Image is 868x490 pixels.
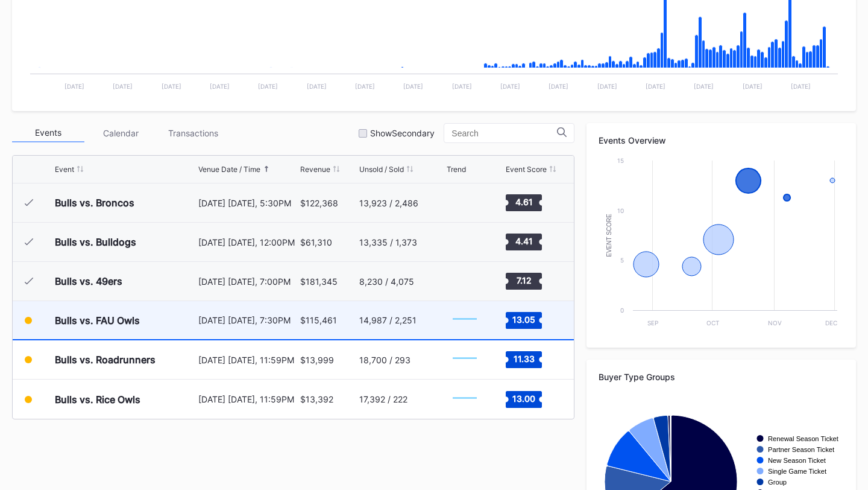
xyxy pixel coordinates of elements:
text: [DATE] [403,83,423,90]
text: 4.61 [515,197,533,207]
text: Partner Season Ticket [768,446,835,453]
div: $115,461 [300,315,337,325]
div: 13,335 / 1,373 [359,237,417,247]
div: Events [12,124,84,142]
text: [DATE] [258,83,278,90]
div: $13,392 [300,394,333,404]
text: [DATE] [355,83,375,90]
div: $61,310 [300,237,332,247]
svg: Chart title [599,154,843,336]
svg: Chart title [447,345,483,375]
text: [DATE] [210,83,230,90]
text: [DATE] [64,83,84,90]
div: Venue Date / Time [198,165,260,174]
text: 5 [620,256,624,264]
text: [DATE] [452,83,472,90]
text: Group [768,479,787,486]
div: Bulls vs. FAU Owls [55,314,140,326]
div: [DATE] [DATE], 12:00PM [198,237,297,247]
div: 17,392 / 222 [359,394,407,404]
text: [DATE] [646,83,665,90]
div: 14,987 / 2,251 [359,315,417,325]
text: 13.05 [512,314,535,324]
svg: Chart title [447,384,483,415]
text: [DATE] [500,83,520,90]
div: Unsold / Sold [359,165,404,174]
svg: Chart title [447,305,483,336]
text: Oct [706,319,719,326]
text: 0 [620,307,624,314]
div: Bulls vs. Rice Owls [55,393,140,406]
div: [DATE] [DATE], 11:59PM [198,355,297,365]
div: Bulls vs. Roadrunners [55,354,156,366]
svg: Chart title [447,266,483,296]
text: [DATE] [743,83,763,90]
div: Transactions [157,124,229,142]
div: Bulls vs. 49ers [55,275,122,287]
div: 13,923 / 2,486 [359,198,418,208]
div: $13,999 [300,355,334,365]
div: [DATE] [DATE], 7:00PM [198,276,297,287]
text: Renewal Season Ticket [768,435,839,442]
text: Dec [825,319,837,326]
div: Show Secondary [370,128,435,138]
div: Events Overview [599,135,844,145]
svg: Chart title [447,188,483,218]
div: [DATE] [DATE], 7:30PM [198,315,297,325]
div: Event Score [506,165,547,174]
input: Search [451,129,557,138]
text: 15 [617,157,624,164]
div: 8,230 / 4,075 [359,276,414,287]
div: $181,345 [300,276,338,287]
text: [DATE] [307,83,327,90]
text: New Season Ticket [768,457,826,464]
div: $122,368 [300,198,338,208]
div: Bulls vs. Broncos [55,197,134,209]
svg: Chart title [447,227,483,257]
div: Bulls vs. Bulldogs [55,236,136,248]
text: 10 [617,207,624,214]
text: [DATE] [694,83,714,90]
text: 11.33 [514,354,535,364]
text: [DATE] [791,83,811,90]
text: Event Score [606,214,612,257]
text: [DATE] [549,83,568,90]
div: Calendar [84,124,157,142]
div: 18,700 / 293 [359,355,410,365]
div: Buyer Type Groups [599,372,844,382]
text: [DATE] [113,83,133,90]
text: 13.00 [512,393,535,403]
text: Single Game Ticket [768,468,827,475]
div: Trend [447,165,466,174]
div: Revenue [300,165,330,174]
text: [DATE] [162,83,181,90]
text: Nov [768,319,782,326]
div: [DATE] [DATE], 5:30PM [198,198,297,208]
div: [DATE] [DATE], 11:59PM [198,394,297,404]
text: [DATE] [597,83,617,90]
div: Event [55,165,74,174]
text: Sep [647,319,658,326]
text: 7.12 [517,275,532,285]
text: 4.41 [515,236,533,246]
